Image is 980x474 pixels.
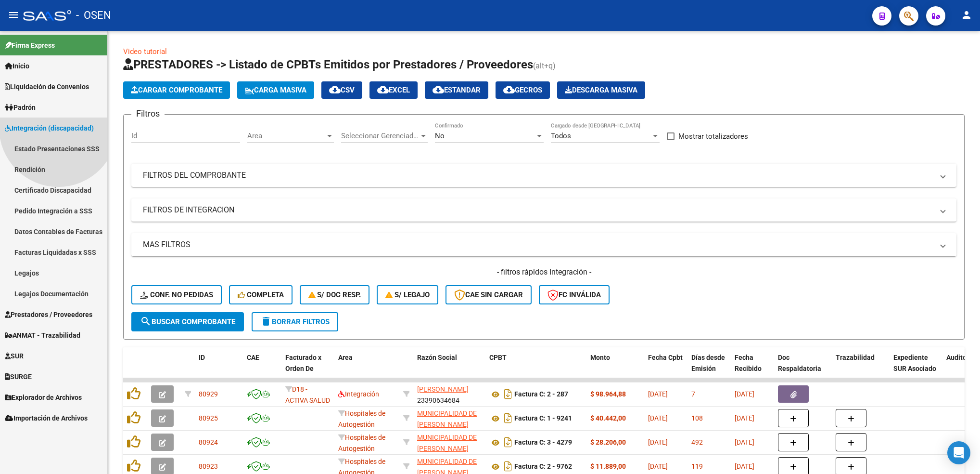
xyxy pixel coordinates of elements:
[131,107,165,120] h3: Filtros
[425,81,488,99] button: Estandar
[417,432,482,452] div: 30999001552
[435,132,445,140] span: No
[123,58,533,71] span: PRESTADORES -> Listado de CPBTs Emitidos por Prestadores / Proveedores
[260,316,272,327] mat-icon: delete
[131,312,244,331] button: Buscar Comprobante
[377,84,389,95] mat-icon: cloud_download
[433,86,481,94] span: Estandar
[678,131,748,142] span: Mostrar totalizadores
[514,391,568,398] strong: Factura C: 2 - 287
[590,414,626,422] strong: $ 40.442,00
[5,40,55,51] span: Firma Express
[5,309,92,320] span: Prestadores / Proveedores
[961,9,972,21] mat-icon: person
[893,354,936,372] span: Expediente SUR Asociado
[131,267,956,277] h4: - filtros rápidos Integración -
[533,61,556,70] span: (alt+q)
[514,463,572,471] strong: Factura C: 2 - 9762
[199,414,218,422] span: 80925
[252,312,338,331] button: Borrar Filtros
[691,390,695,398] span: 7
[557,81,645,99] button: Descarga Masiva
[586,347,644,390] datatable-header-cell: Monto
[947,441,970,464] div: Open Intercom Messenger
[338,354,353,361] span: Area
[454,290,523,299] span: CAE SIN CARGAR
[300,285,370,304] button: S/ Doc Resp.
[417,409,477,428] span: MUNICIPALIDAD DE [PERSON_NAME]
[648,390,668,398] span: [DATE]
[321,81,362,99] button: CSV
[502,386,514,402] i: Descargar documento
[123,81,230,99] button: Cargar Comprobante
[648,438,668,446] span: [DATE]
[260,317,330,326] span: Borrar Filtros
[417,384,482,404] div: 23390634684
[285,354,321,372] span: Facturado x Orden De
[143,239,933,250] mat-panel-title: MAS FILTROS
[123,47,167,56] a: Video tutorial
[308,290,361,299] span: S/ Doc Resp.
[5,81,89,92] span: Liquidación de Convenios
[5,61,29,71] span: Inicio
[590,354,610,361] span: Monto
[691,438,703,446] span: 492
[140,317,235,326] span: Buscar Comprobante
[565,86,637,94] span: Descarga Masiva
[735,462,754,470] span: [DATE]
[514,439,572,447] strong: Factura C: 3 - 4279
[735,438,754,446] span: [DATE]
[590,438,626,446] strong: $ 28.206,00
[247,132,325,140] span: Area
[489,354,507,361] span: CPBT
[237,81,314,99] button: Carga Masiva
[496,81,550,99] button: Gecros
[199,354,205,361] span: ID
[413,347,485,390] datatable-header-cell: Razón Social
[644,347,687,390] datatable-header-cell: Fecha Cpbt
[539,285,610,304] button: FC Inválida
[433,84,444,95] mat-icon: cloud_download
[131,233,956,256] mat-expansion-panel-header: MAS FILTROS
[5,330,80,341] span: ANMAT - Trazabilidad
[547,290,601,299] span: FC Inválida
[329,84,341,95] mat-icon: cloud_download
[502,459,514,474] i: Descargar documento
[329,86,355,94] span: CSV
[774,347,832,390] datatable-header-cell: Doc Respaldatoria
[691,462,703,470] span: 119
[648,354,683,361] span: Fecha Cpbt
[731,347,774,390] datatable-header-cell: Fecha Recibido
[238,290,284,299] span: Completa
[778,354,821,372] span: Doc Respaldatoria
[417,354,457,361] span: Razón Social
[687,347,731,390] datatable-header-cell: Días desde Emisión
[590,462,626,470] strong: $ 11.889,00
[514,415,572,422] strong: Factura C: 1 - 9241
[5,371,32,382] span: SURGE
[485,347,586,390] datatable-header-cell: CPBT
[735,414,754,422] span: [DATE]
[5,392,82,403] span: Explorador de Archivos
[338,409,385,428] span: Hospitales de Autogestión
[417,434,477,452] span: MUNICIPALIDAD DE [PERSON_NAME]
[691,354,725,372] span: Días desde Emisión
[131,164,956,187] mat-expansion-panel-header: FILTROS DEL COMPROBANTE
[131,285,222,304] button: Conf. no pedidas
[143,205,933,215] mat-panel-title: FILTROS DE INTEGRACION
[417,408,482,428] div: 30999001552
[195,347,243,390] datatable-header-cell: ID
[76,5,111,26] span: - OSEN
[247,354,259,361] span: CAE
[502,410,514,426] i: Descargar documento
[243,347,281,390] datatable-header-cell: CAE
[229,285,293,304] button: Completa
[245,86,306,94] span: Carga Masiva
[334,347,399,390] datatable-header-cell: Area
[8,9,19,21] mat-icon: menu
[590,390,626,398] strong: $ 98.964,88
[131,198,956,222] mat-expansion-panel-header: FILTROS DE INTEGRACION
[735,354,762,372] span: Fecha Recibido
[890,347,942,390] datatable-header-cell: Expediente SUR Asociado
[946,354,975,361] span: Auditoria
